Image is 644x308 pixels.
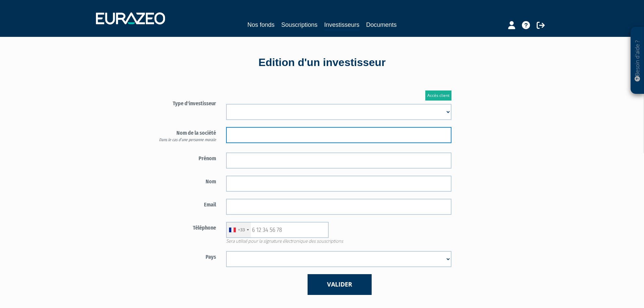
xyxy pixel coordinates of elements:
[143,152,221,163] label: Prénom
[247,20,274,29] a: Nos fonds
[143,98,221,108] label: Type d'investisseur
[226,222,329,238] input: 6 12 34 56 78
[238,227,245,233] div: +33
[425,90,451,101] a: Accès client
[131,55,513,70] div: Edition d'un investisseur
[281,20,317,29] a: Souscriptions
[634,30,641,91] p: Besoin d'aide ?
[366,20,397,29] a: Documents
[221,238,457,244] span: Sera utilisé pour la signature électronique des souscriptions
[324,20,360,30] a: Investisseurs
[96,12,165,24] img: 1732889491-logotype_eurazeo_blanc_rvb.png
[143,251,221,261] label: Pays
[143,176,221,186] label: Nom
[143,127,221,143] label: Nom de la société
[143,222,221,232] label: Téléphone
[148,137,216,143] div: Dans le cas d’une personne morale
[143,199,221,209] label: Email
[226,222,251,238] div: France: +33
[308,274,372,295] button: Valider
